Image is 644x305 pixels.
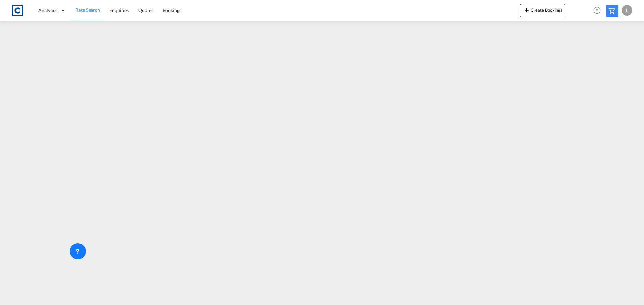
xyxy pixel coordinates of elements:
div: L [622,5,632,16]
md-icon: icon-plus 400-fg [523,6,531,14]
span: Enquiries [109,7,129,13]
div: Help [591,5,606,17]
span: Bookings [163,7,181,13]
span: Rate Search [75,7,100,13]
span: Analytics [38,7,57,14]
img: 1fdb9190129311efbfaf67cbb4249bed.jpeg [10,3,25,18]
span: Help [591,5,603,16]
button: icon-plus 400-fgCreate Bookings [520,4,565,17]
span: Quotes [138,7,153,13]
